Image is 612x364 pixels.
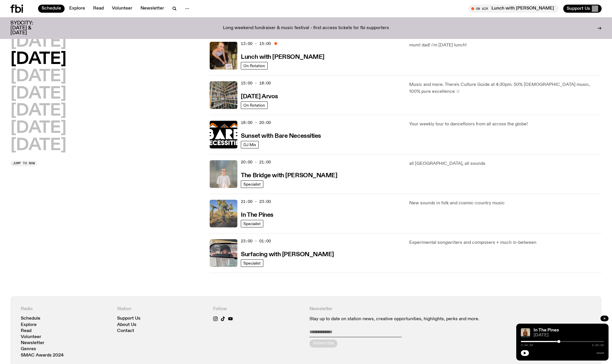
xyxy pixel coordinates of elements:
a: Explore [66,5,89,13]
h4: Station [117,306,206,312]
a: Read [90,5,107,13]
a: On Rotation [241,101,268,109]
button: [DATE] [10,34,66,50]
span: DJ Mix [243,142,256,147]
a: DJ Mix [241,141,259,148]
img: Johanna stands in the middle distance amongst a desert scene with large cacti and trees. She is w... [210,200,237,227]
img: A corner shot of the fbi music library [210,81,237,109]
img: Bare Necessities [210,121,237,148]
a: Contact [117,329,134,333]
a: On Rotation [241,62,268,69]
a: Read [21,329,31,333]
h3: Surfacing with [PERSON_NAME] [241,252,334,258]
button: Jump to now [10,161,37,166]
span: [DATE] [534,333,604,337]
h4: Follow [213,306,303,312]
a: In The Pines [241,211,273,218]
button: Support Us [563,5,602,13]
a: Support Us [117,316,140,321]
h3: SYDCITY: [DATE] & [DATE] [10,21,47,35]
span: 2:00:00 [592,344,604,347]
h3: The Bridge with [PERSON_NAME] [241,173,337,179]
a: Surfacing with [PERSON_NAME] [241,250,334,258]
a: Newsletter [21,341,44,345]
a: In The Pines [534,328,559,333]
p: Your weekly tour to dancefloors from all across the globe! [409,121,602,128]
a: Explore [21,323,37,327]
span: On Rotation [243,103,265,107]
h3: In The Pines [241,212,273,218]
p: New sounds in folk and cosmic-country music [409,200,602,207]
a: Volunteer [21,335,41,339]
p: mum! dad! i'm [DATE] lunch! [409,42,602,49]
h4: Newsletter [309,306,495,312]
a: Volunteer [108,5,136,13]
a: Lunch with [PERSON_NAME] [241,53,324,60]
span: Support Us [567,6,590,11]
button: On AirLunch with [PERSON_NAME] [468,5,559,13]
a: Specialist [241,180,263,188]
span: 15:00 - 18:00 [241,80,271,86]
button: [DATE] [10,103,66,119]
a: Schedule [21,316,40,321]
button: [DATE] [10,86,66,102]
button: [DATE] [10,137,66,154]
span: 20:00 - 21:00 [241,159,271,165]
a: Newsletter [137,5,168,13]
a: Schedule [38,5,65,13]
p: Experimental songwriters and composers + much in-between [409,239,602,246]
p: all [GEOGRAPHIC_DATA], all sounds [409,160,602,167]
a: Specialist [241,220,263,227]
span: 21:00 - 23:00 [241,199,271,204]
a: SMAC Awards 2024 [21,353,64,358]
button: [DATE] [10,120,66,136]
span: Specialist [243,221,261,226]
p: Music and more. There's Culture Guide at 4:30pm. 50% [DEMOGRAPHIC_DATA] music, 100% pure excellen... [409,81,602,95]
img: Mara stands in front of a frosted glass wall wearing a cream coloured t-shirt and black glasses. ... [210,160,237,188]
a: Specialist [241,259,263,267]
span: 18:00 - 20:00 [241,120,271,125]
p: Long weekend fundraiser & music festival - first access tickets for fbi supporters [223,26,389,31]
button: [DATE] [10,69,66,85]
img: SLC lunch cover [210,42,237,69]
button: [DATE] [10,51,66,67]
button: Subscribe [309,340,337,348]
a: Genres [21,347,36,351]
h3: [DATE] Arvos [241,94,278,100]
span: Specialist [243,182,261,186]
a: Sunset with Bare Necessities [241,132,321,139]
span: Specialist [243,261,261,265]
span: On Rotation [243,63,265,68]
h3: Sunset with Bare Necessities [241,133,321,139]
h4: Radio [21,306,110,312]
a: The Bridge with [PERSON_NAME] [241,171,337,179]
h3: Lunch with [PERSON_NAME] [241,54,324,60]
a: About Us [117,323,136,327]
span: 13:00 - 15:00 [241,41,271,46]
span: 0:54:56 [521,344,533,347]
p: Stay up to date on station news, creative opportunities, highlights, perks and more. [309,316,495,322]
a: [DATE] Arvos [241,93,278,100]
span: 23:00 - 01:00 [241,238,271,244]
span: Jump to now [13,162,35,165]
